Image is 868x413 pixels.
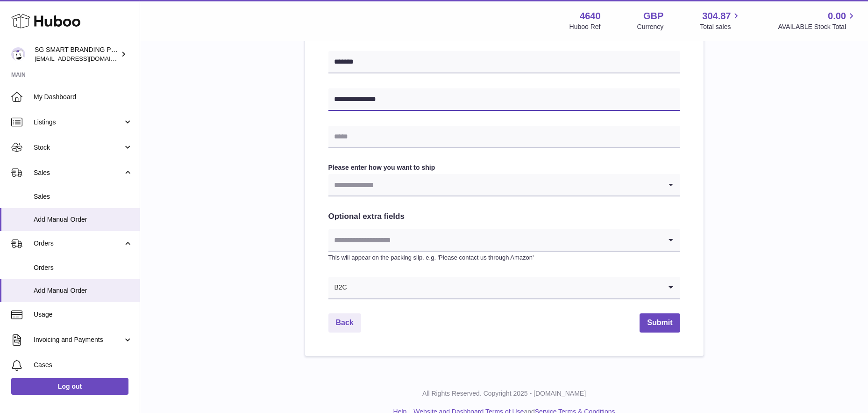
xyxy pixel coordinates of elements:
h2: Optional extra fields [328,211,680,222]
div: Search for option [328,277,680,299]
span: Sales [34,192,133,201]
span: Orders [34,263,133,272]
span: AVAILABLE Stock Total [778,22,857,31]
span: Listings [34,118,123,127]
div: Huboo Ref [569,22,601,31]
input: Search for option [328,174,662,196]
img: uktopsmileshipping@gmail.com [11,47,25,61]
input: Search for option [328,229,662,251]
span: Add Manual Order [34,286,133,295]
input: Search for option [348,277,662,298]
span: Sales [34,168,123,177]
p: All Rights Reserved. Copyright 2025 - [DOMAIN_NAME] [148,389,861,398]
div: SG SMART BRANDING PTE. LTD. [35,45,119,63]
span: My Dashboard [34,93,133,101]
a: 0.00 AVAILABLE Stock Total [778,10,857,31]
span: Orders [34,239,123,248]
span: Invoicing and Payments [34,335,123,344]
strong: 4640 [580,10,601,22]
span: Stock [34,143,123,152]
span: Cases [34,361,133,370]
div: Currency [637,22,664,31]
div: Search for option [328,229,680,252]
span: Total sales [700,22,741,31]
a: 304.87 Total sales [700,10,741,31]
span: 0.00 [828,10,846,22]
p: This will appear on the packing slip. e.g. 'Please contact us through Amazon' [328,254,680,262]
span: 304.87 [702,10,731,22]
span: [EMAIL_ADDRESS][DOMAIN_NAME] [35,55,137,62]
span: Usage [34,310,133,319]
div: Search for option [328,174,680,196]
span: B2C [328,277,348,298]
button: Submit [640,313,680,333]
strong: GBP [643,10,663,22]
label: Please enter how you want to ship [328,163,680,172]
span: Add Manual Order [34,215,133,224]
a: Log out [11,378,128,395]
a: Back [328,313,361,333]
